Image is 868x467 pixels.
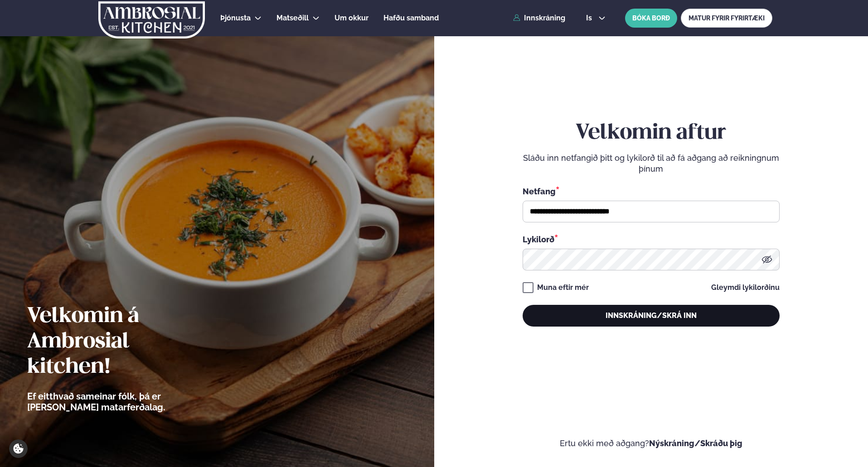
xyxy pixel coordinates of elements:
h2: Velkomin aftur [523,120,780,146]
div: Lykilorð [523,233,780,245]
span: Þjónusta [220,14,251,22]
span: Hafðu samband [383,14,439,22]
a: MATUR FYRIR FYRIRTÆKI [681,9,772,28]
p: Ertu ekki með aðgang? [461,438,841,449]
a: Gleymdi lykilorðinu [711,284,780,291]
a: Hafðu samband [383,13,439,24]
span: Matseðill [276,14,309,22]
button: BÓKA BORÐ [625,9,677,28]
span: Um okkur [335,14,369,22]
div: Netfang [523,185,780,197]
img: logo [97,1,206,39]
a: Um okkur [335,13,369,24]
h2: Velkomin á Ambrosial kitchen! [27,304,215,380]
p: Sláðu inn netfangið þitt og lykilorð til að fá aðgang að reikningnum þínum [523,153,780,174]
p: Ef eitthvað sameinar fólk, þá er [PERSON_NAME] matarferðalag. [27,391,215,413]
a: Þjónusta [220,13,251,24]
button: is [579,14,613,22]
a: Matseðill [276,13,309,24]
button: Innskráning/Skrá inn [523,305,780,327]
a: Cookie settings [9,439,28,458]
a: Innskráning [513,14,565,22]
a: Nýskráning/Skráðu þig [649,438,742,448]
span: is [586,14,595,22]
